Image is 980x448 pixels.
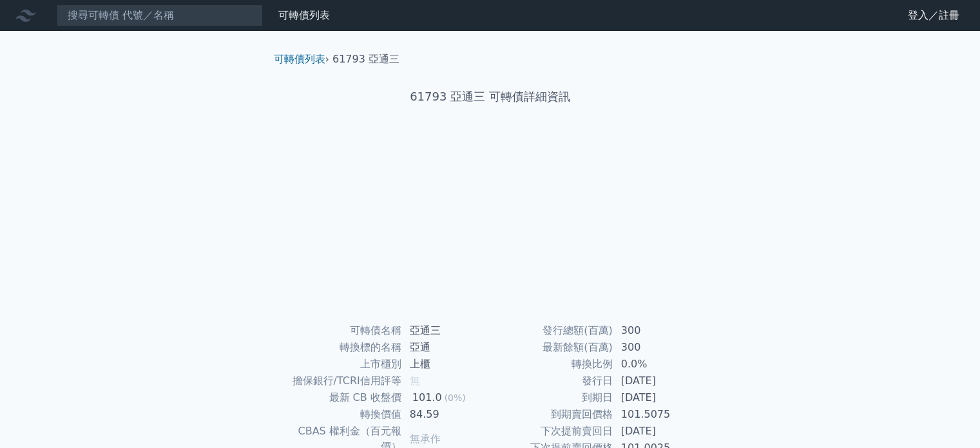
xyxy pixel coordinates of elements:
[490,406,613,423] td: 到期賣回價格
[264,88,717,106] h1: 61793 亞通三 可轉債詳細資訊
[613,406,702,423] td: 101.5075
[613,373,702,389] td: [DATE]
[402,406,490,423] td: 84.59
[898,5,970,26] a: 登入／註冊
[332,52,399,67] li: 61793 亞通三
[402,339,490,356] td: 亞通
[445,393,466,403] span: (0%)
[490,389,613,406] td: 到期日
[490,339,613,356] td: 最新餘額(百萬)
[57,5,263,26] input: 搜尋可轉債 代號／名稱
[278,9,330,21] a: 可轉債列表
[490,373,613,389] td: 發行日
[279,406,402,423] td: 轉換價值
[490,322,613,339] td: 發行總額(百萬)
[613,389,702,406] td: [DATE]
[613,423,702,440] td: [DATE]
[613,339,702,356] td: 300
[402,356,490,373] td: 上櫃
[279,322,402,339] td: 可轉債名稱
[613,356,702,373] td: 0.0%
[410,390,445,405] div: 101.0
[613,322,702,339] td: 300
[279,373,402,389] td: 擔保銀行/TCRI信用評等
[410,433,441,445] span: 無承作
[279,356,402,373] td: 上市櫃別
[274,52,329,67] li: ›
[279,339,402,356] td: 轉換標的名稱
[490,356,613,373] td: 轉換比例
[279,389,402,406] td: 最新 CB 收盤價
[402,322,490,339] td: 亞通三
[490,423,613,440] td: 下次提前賣回日
[410,375,420,387] span: 無
[274,53,325,65] a: 可轉債列表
